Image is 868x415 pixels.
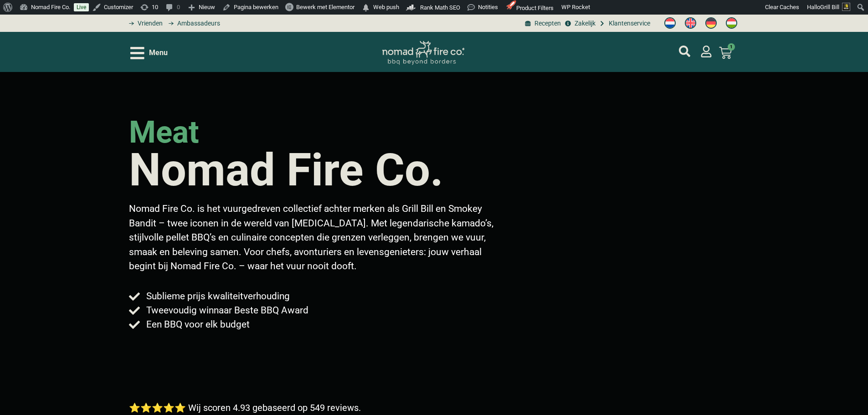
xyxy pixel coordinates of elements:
a: Switch to Duits [701,15,721,31]
img: Nomad Logo [382,41,464,65]
a: Live [74,3,89,11]
a: BBQ recepten [524,19,561,28]
img: Duits [705,17,717,29]
div: Open/Close Menu [130,45,168,61]
img: Hongaars [726,17,737,29]
span: Vrienden [135,19,163,28]
p: Nomad Fire Co. is het vuurgedreven collectief achter merken als Grill Bill en Smokey Bandit – twe... [129,202,501,274]
span:  [361,1,370,14]
span: Klantenservice [606,19,650,28]
a: mijn account [700,46,712,57]
span: Ambassadeurs [175,19,220,28]
span: Menu [149,47,168,58]
a: grill bill ambassadors [165,19,220,28]
span: Rank Math SEO [420,4,460,11]
span: Bewerk met Elementor [296,4,354,10]
a: mijn account [679,46,690,57]
span: 1 [728,43,735,51]
p: ⭐⭐⭐⭐⭐ Wij scoren 4.93 gebaseerd op 549 reviews. [129,401,361,415]
span: Zakelijk [572,19,596,28]
a: 1 [708,41,743,65]
span: Grill Bill [820,4,839,10]
h1: Nomad Fire Co. [129,148,443,193]
img: Avatar of Grill Bill [842,3,850,11]
a: grill bill vrienden [126,19,163,28]
a: grill bill klantenservice [598,19,650,28]
a: Switch to Engels [680,15,701,31]
a: grill bill zakeljk [563,19,595,28]
span: Tweevoudig winnaar Beste BBQ Award [144,303,308,318]
span: Recepten [532,19,561,28]
a: Switch to Hongaars [721,15,742,31]
span: Sublieme prijs kwaliteitverhouding [144,289,290,303]
h2: meat [129,117,199,148]
img: Engels [685,17,696,29]
img: Nederlands [664,17,676,29]
span: Een BBQ voor elk budget [144,318,250,332]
